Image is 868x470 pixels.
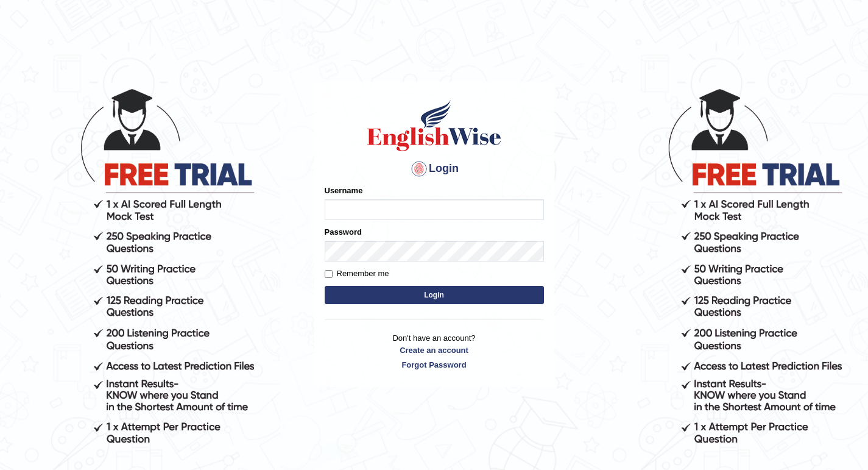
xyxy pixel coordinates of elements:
h4: Login [325,159,544,179]
label: Remember me [325,268,389,280]
a: Create an account [325,344,544,356]
label: Password [325,226,362,238]
label: Username [325,185,363,196]
img: Logo of English Wise sign in for intelligent practice with AI [365,98,504,153]
input: Remember me [325,270,333,278]
a: Forgot Password [325,359,544,371]
button: Login [325,286,544,304]
p: Don't have an account? [325,332,544,370]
